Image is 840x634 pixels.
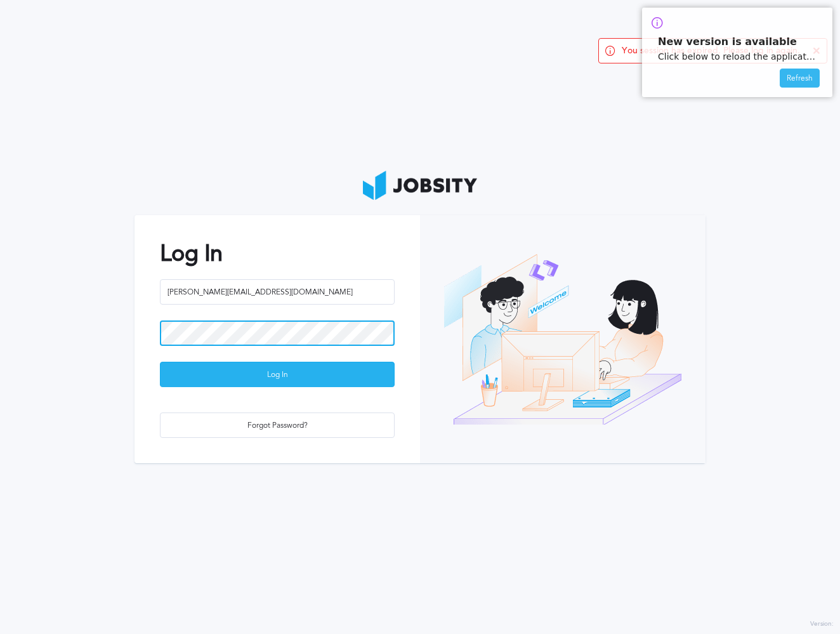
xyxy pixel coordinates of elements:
p: Click below to reload the application [658,51,817,62]
span: You session has expired. Please log in again. [622,46,800,56]
p: New version is available [658,36,817,48]
button: Refresh [780,69,820,88]
div: Log In [161,362,394,388]
div: Refresh [780,69,819,88]
h2: Log In [160,241,395,267]
input: Email [160,279,395,305]
label: Version: [810,621,834,628]
button: Forgot Password? [160,413,395,438]
button: Log In [160,362,395,387]
div: Forgot Password? [161,413,394,439]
